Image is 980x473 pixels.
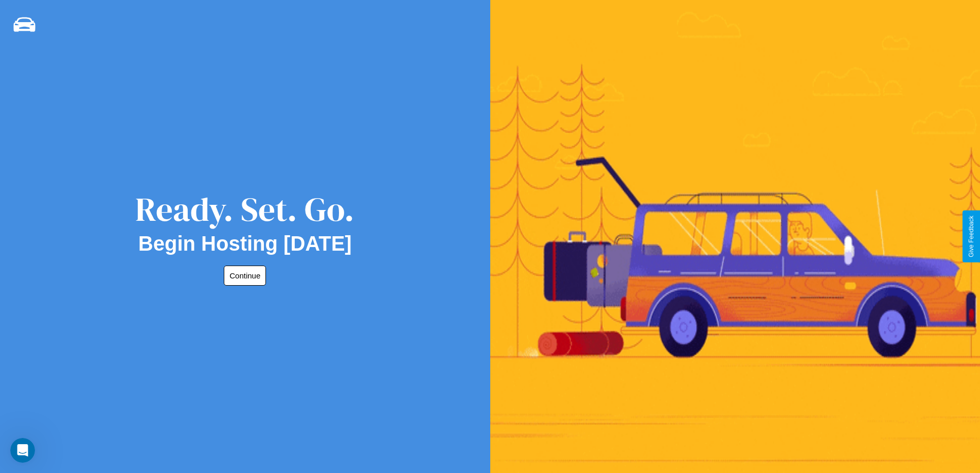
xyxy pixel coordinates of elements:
div: Ready. Set. Go. [135,186,354,232]
iframe: Intercom live chat [10,438,35,463]
h2: Begin Hosting [DATE] [138,232,352,255]
button: Continue [224,266,266,286]
div: Give Feedback [968,216,975,257]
